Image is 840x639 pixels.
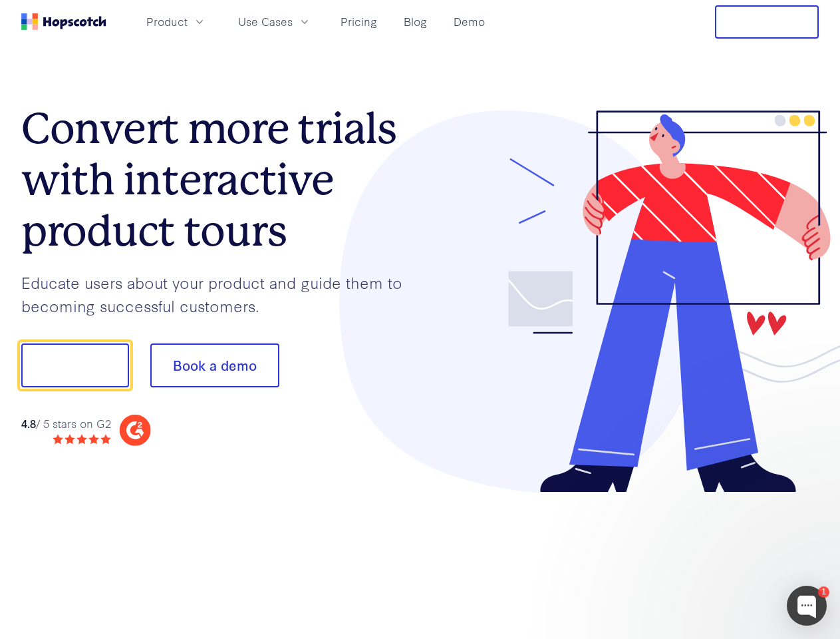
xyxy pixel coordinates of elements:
button: Book a demo [150,343,279,387]
button: Show me! [21,343,129,387]
span: Use Cases [238,13,293,30]
span: Product [146,13,188,30]
a: Home [21,13,106,30]
a: Demo [448,11,490,33]
a: Blog [398,11,432,33]
div: / 5 stars on G2 [21,415,111,432]
h1: Convert more trials with interactive product tours [21,103,420,256]
button: Product [138,11,214,33]
strong: 4.8 [21,415,36,431]
a: Pricing [335,11,382,33]
button: Use Cases [230,11,319,33]
button: Free Trial [715,5,819,39]
p: Educate users about your product and guide them to becoming successful customers. [21,271,420,317]
div: 1 [818,586,829,598]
